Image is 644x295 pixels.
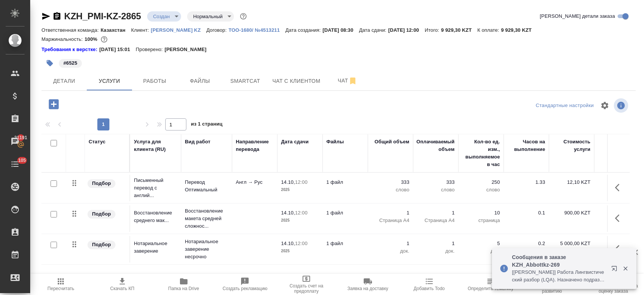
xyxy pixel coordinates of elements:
div: Часов на выполнение [507,138,545,153]
p: 5 [462,240,500,247]
span: Чат [329,76,366,85]
span: Работы [137,76,173,86]
button: Создать счет на предоплату [276,274,337,295]
a: KZH_PMI-KZ-2865 [64,11,141,21]
p: Страница А4 [417,217,455,224]
p: 14.10, [281,210,295,216]
p: 333 [372,179,409,186]
p: Итого: [425,27,441,33]
span: Пересчитать [48,286,74,291]
div: split button [534,100,596,112]
p: 14.10, [281,179,295,185]
div: Создан [187,11,234,22]
p: Дата сдачи: [359,27,388,33]
p: 1 [372,209,409,217]
button: Доп статусы указывают на важность/срочность заказа [238,11,248,21]
button: Скопировать ссылку для ЯМессенджера [41,12,51,21]
p: слово [372,186,409,194]
button: Создать рекламацию [214,274,276,295]
div: Направление перевода [236,138,274,153]
p: 0 % [598,179,636,186]
button: 0.00 KZT; [99,34,109,44]
button: Показать кнопки [610,240,629,258]
button: Скачать КП [92,274,153,295]
p: Восстановление макета средней сложнос... [185,207,228,230]
span: Посмотреть информацию [614,98,630,113]
p: Проверено: [136,46,165,53]
p: 1 [372,240,409,247]
p: 1 [417,240,455,247]
td: 0.1 [504,205,549,232]
span: 105 [14,157,31,164]
div: Услуга для клиента (RU) [134,138,177,153]
p: 0 % [598,209,636,217]
p: 2025 [281,217,319,224]
span: Добавить Todo [413,286,444,291]
p: Подбор [92,180,111,187]
span: Папка на Drive [168,286,199,291]
span: [PERSON_NAME] детали заказа [540,12,615,20]
span: 21191 [10,134,32,141]
p: 333 [417,179,455,186]
button: Показать кнопки [610,209,629,227]
span: Определить тематику [468,286,513,291]
span: Детали [46,76,82,86]
p: [DATE] 08:30 [323,27,359,33]
span: Чат с клиентом [272,76,320,86]
p: 2025 [281,247,319,255]
p: ТОО-1680/ №4513211 [229,27,286,33]
p: Перевод Оптимальный [185,179,228,194]
p: Нотариальное заверение несрочно [185,238,228,261]
p: Клиент: [131,27,151,33]
button: Открыть в новой вкладке [607,261,625,279]
p: Англ → Рус [236,179,274,186]
p: [DATE] 12:00 [388,27,425,33]
p: 12:00 [295,210,307,216]
td: 0.2 [504,236,549,262]
button: Пересчитать [30,274,92,295]
p: 14.10, [281,241,295,246]
button: Скопировать ссылку [52,12,61,21]
p: Сообщения в заказе KZH_Abbottkz-269 [512,253,606,269]
span: Заявка на доставку [347,286,388,291]
a: Требования к верстке: [41,46,99,53]
p: Казахстан [101,27,131,33]
p: Ответственная команда: [41,27,101,33]
p: Маржинальность: [41,36,85,42]
p: 1 [417,209,455,217]
div: Кол-во ед. изм., выполняемое в час [462,138,500,168]
p: Страница А4 [372,217,409,224]
p: 9 929,30 KZT [441,27,477,33]
p: К оплате: [477,27,501,33]
div: Дата сдачи [281,138,309,146]
button: Создан [151,13,172,20]
p: 9 929,30 KZT [501,27,537,33]
button: Добавить тэг [41,55,58,71]
td: 1.33 [504,175,549,201]
div: Скидка / наценка [598,138,636,153]
p: 5 000,00 KZT [553,240,590,247]
button: Определить тематику [460,274,521,295]
p: 12:00 [295,179,307,185]
p: 2025 [281,186,319,194]
button: Нормальный [191,13,225,20]
a: 105 [2,155,28,174]
div: Файлы [326,138,344,146]
span: Файлы [182,76,218,86]
p: 12,10 KZT [553,179,590,186]
span: Smartcat [227,76,263,86]
div: Создан [147,11,181,22]
p: 900,00 KZT [553,209,590,217]
p: #6525 [63,59,77,67]
button: Добавить услугу [43,96,64,112]
span: Настроить таблицу [596,96,614,115]
p: Подбор [92,241,111,248]
p: 0 % [598,240,636,247]
span: Услуги [91,76,128,86]
button: Заявка на доставку [337,274,399,295]
p: Письменный перевод с англий... [134,177,177,199]
p: Нотариальное заверение [134,240,177,255]
a: ТОО-1680/ №4513211 [229,26,286,33]
button: Закрыть [618,265,633,272]
div: Вид работ [185,138,211,146]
